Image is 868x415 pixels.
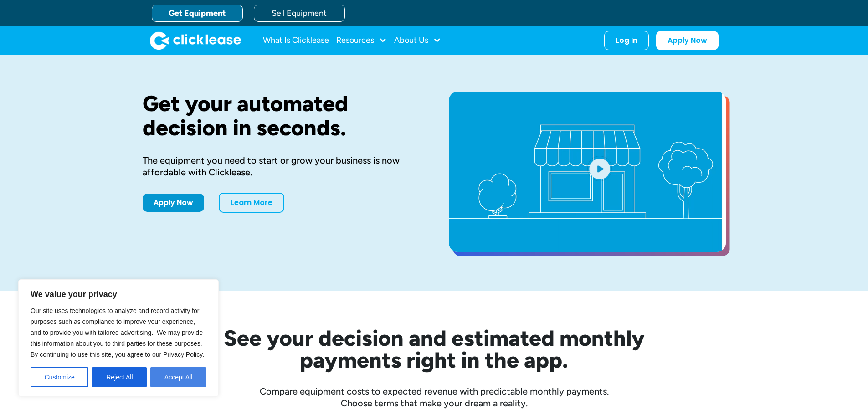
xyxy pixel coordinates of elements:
h2: See your decision and estimated monthly payments right in the app. [179,327,689,371]
a: Apply Now [143,194,204,212]
div: Log In [616,36,637,45]
a: open lightbox [449,92,726,252]
button: Reject All [92,367,147,387]
div: About Us [394,31,441,50]
a: home [150,31,241,50]
div: Resources [336,31,387,50]
a: Apply Now [656,31,719,50]
img: Blue play button logo on a light blue circular background [587,156,612,181]
button: Accept All [150,367,206,387]
a: Learn More [219,193,284,213]
a: Sell Equipment [254,5,345,22]
div: Compare equipment costs to expected revenue with predictable monthly payments. Choose terms that ... [143,385,726,409]
a: What Is Clicklease [263,31,329,50]
h1: Get your automated decision in seconds. [143,92,420,140]
button: Customize [31,367,88,387]
span: Our site uses technologies to analyze and record activity for purposes such as compliance to impr... [31,307,204,358]
div: We value your privacy [18,279,219,397]
a: Get Equipment [152,5,243,22]
p: We value your privacy [31,289,206,300]
img: Clicklease logo [150,31,241,50]
div: The equipment you need to start or grow your business is now affordable with Clicklease. [143,154,420,178]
